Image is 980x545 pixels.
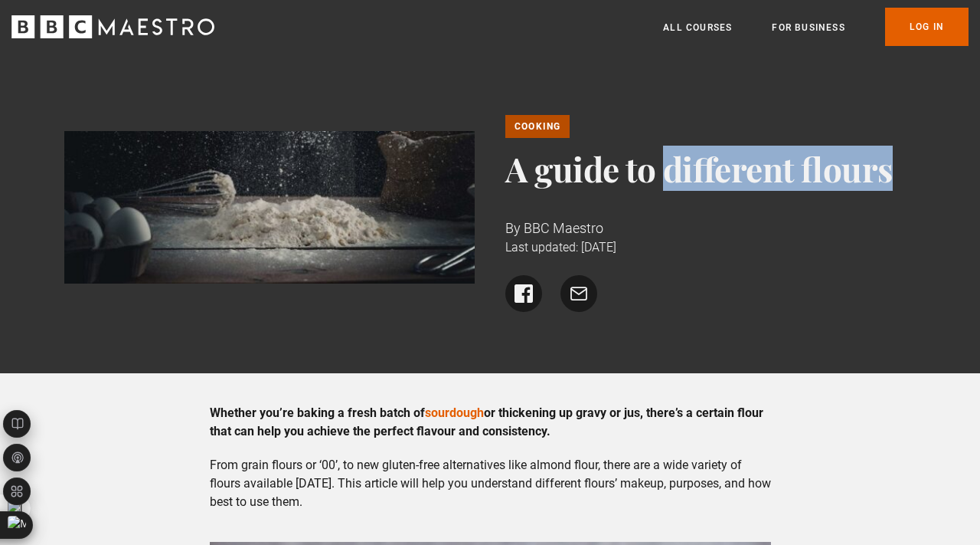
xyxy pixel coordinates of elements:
time: Last updated: [DATE] [505,240,616,254]
span: By [505,220,521,236]
a: Log In [885,8,969,46]
a: sourdough [425,405,484,420]
p: From grain flours or ‘00’, to new gluten-free alternatives like almond flour, there are a wide va... [210,456,771,511]
h1: A guide to different flours [505,150,916,187]
a: Cooking [505,115,570,138]
strong: Whether you’re baking a fresh batch of or thickening up gravy or jus, there’s a certain flour tha... [210,405,763,438]
svg: BBC Maestro [11,15,214,38]
span: BBC Maestro [524,220,603,236]
a: For business [772,20,844,35]
a: All Courses [663,20,732,35]
nav: Primary [663,8,969,46]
